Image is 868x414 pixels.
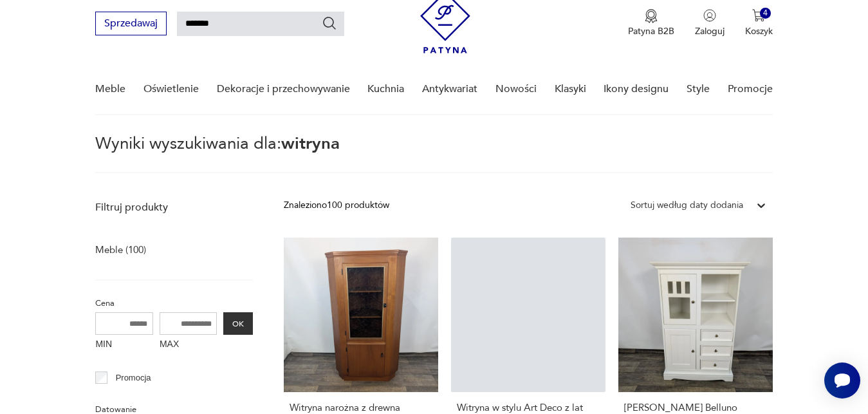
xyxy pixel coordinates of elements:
[160,335,217,355] label: MAX
[752,9,765,22] img: Ikona koszyka
[217,64,350,114] a: Dekoracje i przechowywanie
[322,15,337,31] button: Szukaj
[281,132,340,155] span: witryna
[116,371,151,385] p: Promocja
[367,64,404,114] a: Kuchnia
[95,64,125,114] a: Meble
[95,296,253,310] p: Cena
[728,64,773,114] a: Promocje
[555,64,586,114] a: Klasyki
[422,64,477,114] a: Antykwariat
[604,64,669,114] a: Ikony designu
[628,9,674,37] button: Patyna B2B
[760,8,771,19] div: 4
[703,9,716,22] img: Ikonka użytkownika
[824,362,860,399] iframe: Smartsupp widget button
[645,9,658,23] img: Ikona medalu
[745,25,773,37] p: Koszyk
[95,335,153,355] label: MIN
[628,25,674,37] p: Patyna B2B
[95,20,167,29] a: Sprzedawaj
[695,25,725,37] p: Zaloguj
[95,12,167,35] button: Sprzedawaj
[631,198,743,212] div: Sortuj według daty dodania
[223,312,253,335] button: OK
[628,9,674,37] a: Ikona medaluPatyna B2B
[695,9,725,37] button: Zaloguj
[745,9,773,37] button: 4Koszyk
[495,64,537,114] a: Nowości
[95,200,253,214] p: Filtruj produkty
[95,241,146,259] a: Meble (100)
[284,198,389,212] div: Znaleziono 100 produktów
[143,64,199,114] a: Oświetlenie
[687,64,710,114] a: Style
[95,136,772,173] p: Wyniki wyszukiwania dla:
